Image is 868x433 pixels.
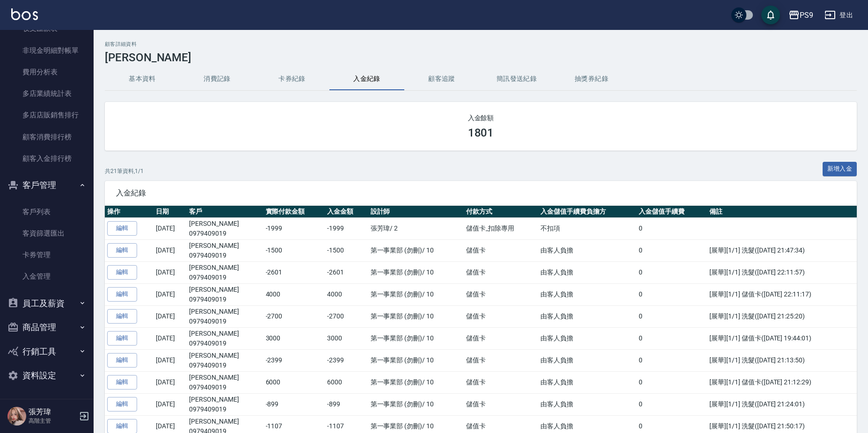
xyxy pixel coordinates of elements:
[538,371,636,393] td: 由客人負擔
[153,217,187,239] td: [DATE]
[368,217,464,239] td: 張芳瑋 / 2
[707,206,857,218] th: 備註
[636,327,707,349] td: 0
[479,68,554,90] button: 簡訊發送紀錄
[4,61,90,83] a: 費用分析表
[636,371,707,393] td: 0
[538,206,636,218] th: 入金儲值手續費負擔方
[187,349,263,371] td: [PERSON_NAME]
[464,217,539,239] td: 儲值卡_扣除專用
[263,393,325,415] td: -899
[153,305,187,327] td: [DATE]
[4,104,90,126] a: 多店店販銷售排行
[153,393,187,415] td: [DATE]
[187,206,263,218] th: 客戶
[325,206,368,218] th: 入金金額
[105,206,153,218] th: 操作
[636,239,707,261] td: 0
[636,349,707,371] td: 0
[325,283,368,305] td: 4000
[116,113,846,123] h2: 入金餘額
[707,393,857,415] td: [展華][1/1] 洗髮([DATE] 21:24:01)
[538,349,636,371] td: 由客人負擔
[263,371,325,393] td: 6000
[263,206,325,218] th: 實際付款金額
[189,317,261,326] p: 0979409019
[4,40,90,61] a: 非現金明細對帳單
[329,68,404,90] button: 入金紀錄
[105,41,857,47] h2: 顧客詳細資料
[707,261,857,283] td: [展華][1/1] 洗髮([DATE] 22:11:57)
[538,261,636,283] td: 由客人負擔
[263,305,325,327] td: -2700
[107,331,137,346] a: 編輯
[636,305,707,327] td: 0
[189,382,261,392] p: 0979409019
[4,173,90,197] button: 客戶管理
[187,283,263,305] td: [PERSON_NAME]
[153,239,187,261] td: [DATE]
[7,407,26,426] img: Person
[464,283,539,305] td: 儲值卡
[263,327,325,349] td: 3000
[4,223,90,244] a: 客資篩選匯出
[707,371,857,393] td: [展華][1/1] 儲值卡([DATE] 21:12:29)
[153,283,187,305] td: [DATE]
[29,407,76,417] h5: 張芳瑋
[821,7,857,24] button: 登出
[325,327,368,349] td: 3000
[105,51,857,64] h3: [PERSON_NAME]
[368,305,464,327] td: 第一事業部 (勿刪) / 10
[707,283,857,305] td: [展華][1/1] 儲值卡([DATE] 22:11:17)
[187,305,263,327] td: [PERSON_NAME]
[368,206,464,218] th: 設計師
[464,327,539,349] td: 儲值卡
[153,261,187,283] td: [DATE]
[636,217,707,239] td: 0
[263,349,325,371] td: -2399
[785,6,817,25] button: PS9
[325,239,368,261] td: -1500
[761,6,780,24] button: save
[464,261,539,283] td: 儲值卡
[636,283,707,305] td: 0
[189,339,261,348] p: 0979409019
[4,244,90,266] a: 卡券管理
[11,8,38,20] img: Logo
[538,305,636,327] td: 由客人負擔
[107,243,137,258] a: 編輯
[4,148,90,169] a: 顧客入金排行榜
[368,283,464,305] td: 第一事業部 (勿刪) / 10
[153,327,187,349] td: [DATE]
[325,393,368,415] td: -899
[707,305,857,327] td: [展華][1/1] 洗髮([DATE] 21:25:20)
[707,327,857,349] td: [展華][1/1] 儲值卡([DATE] 19:44:01)
[180,68,255,90] button: 消費記錄
[187,371,263,393] td: [PERSON_NAME]
[707,349,857,371] td: [展華][1/1] 洗髮([DATE] 21:13:50)
[325,261,368,283] td: -2601
[4,266,90,287] a: 入金管理
[263,283,325,305] td: 4000
[153,349,187,371] td: [DATE]
[636,393,707,415] td: 0
[105,167,144,175] p: 共 21 筆資料, 1 / 1
[189,229,261,238] p: 0979409019
[368,371,464,393] td: 第一事業部 (勿刪) / 10
[4,339,90,364] button: 行銷工具
[823,162,857,176] button: 新增入金
[464,393,539,415] td: 儲值卡
[4,363,90,388] button: 資料設定
[187,261,263,283] td: [PERSON_NAME]
[189,361,261,370] p: 0979409019
[263,261,325,283] td: -2601
[464,349,539,371] td: 儲值卡
[368,349,464,371] td: 第一事業部 (勿刪) / 10
[4,291,90,316] button: 員工及薪資
[187,393,263,415] td: [PERSON_NAME]
[153,371,187,393] td: [DATE]
[107,309,137,324] a: 編輯
[464,371,539,393] td: 儲值卡
[4,83,90,104] a: 多店業績統計表
[325,217,368,239] td: -1999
